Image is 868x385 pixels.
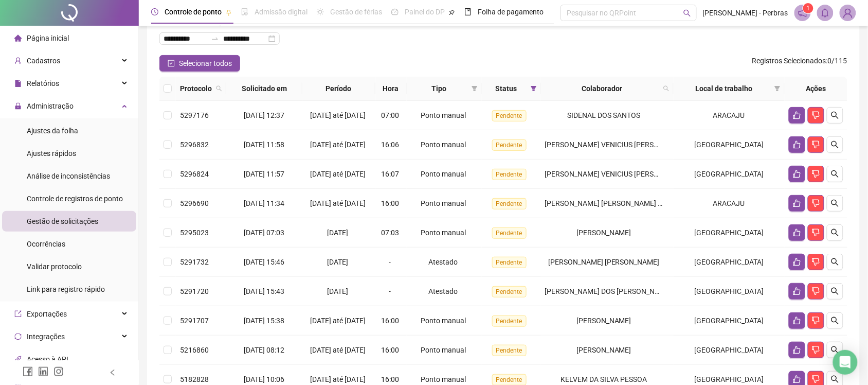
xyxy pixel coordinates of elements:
[421,141,466,149] span: Ponto manual
[27,310,67,318] span: Exportações
[821,8,830,17] span: bell
[793,346,801,354] span: like
[381,141,399,149] span: 16:06
[472,85,478,92] span: filter
[214,81,224,96] span: search
[211,34,219,43] span: swap-right
[674,218,785,248] td: [GEOGRAPHIC_DATA]
[381,229,399,237] span: 07:03
[381,170,399,178] span: 16:07
[405,8,445,16] span: Painel do DP
[244,170,285,178] span: [DATE] 11:57
[492,286,527,297] span: Pendente
[310,199,366,207] span: [DATE] até [DATE]
[674,101,785,130] td: ARACAJU
[674,160,785,189] td: [GEOGRAPHIC_DATA]
[678,83,770,94] span: Local de trabalho
[812,170,820,178] span: dislike
[752,57,826,65] span: Registros Selecionados
[151,8,158,15] span: clock-circle
[492,110,527,121] span: Pendente
[381,317,399,325] span: 16:00
[545,83,659,94] span: Colaborador
[812,317,820,325] span: dislike
[180,346,209,354] span: 5216860
[703,7,788,19] span: [PERSON_NAME] - Perbras
[14,57,22,64] span: user-add
[381,111,399,119] span: 07:00
[165,8,222,16] span: Controle de ponto
[421,375,466,383] span: Ponto manual
[803,3,813,13] sup: 1
[492,227,527,239] span: Pendente
[548,258,660,266] span: [PERSON_NAME] [PERSON_NAME]
[492,345,527,356] span: Pendente
[812,287,820,295] span: dislike
[168,60,175,67] span: check-square
[812,199,820,207] span: dislike
[244,111,285,119] span: [DATE] 12:37
[831,317,839,325] span: search
[793,287,801,295] span: like
[752,55,847,72] span: : 0 / 115
[38,366,48,377] span: linkedin
[381,375,399,383] span: 16:00
[421,170,466,178] span: Ponto manual
[492,169,527,180] span: Pendente
[793,317,801,325] span: like
[674,336,785,365] td: [GEOGRAPHIC_DATA]
[27,127,78,135] span: Ajustes da folha
[576,317,631,325] span: [PERSON_NAME]
[789,83,843,94] div: Ações
[381,346,399,354] span: 16:00
[661,81,672,96] span: search
[180,229,209,237] span: 5295023
[674,306,785,336] td: [GEOGRAPHIC_DATA]
[421,199,466,207] span: Ponto manual
[310,375,366,383] span: [DATE] até [DATE]
[831,287,839,295] span: search
[310,111,366,119] span: [DATE] até [DATE]
[831,375,839,383] span: search
[180,83,212,94] span: Protocolo
[180,141,209,149] span: 5296832
[793,199,801,207] span: like
[831,111,839,119] span: search
[27,240,65,248] span: Ocorrências
[310,141,366,149] span: [DATE] até [DATE]
[180,170,209,178] span: 5296824
[255,8,308,16] span: Admissão digital
[831,346,839,354] span: search
[180,199,209,207] span: 5296690
[244,229,285,237] span: [DATE] 07:03
[27,285,105,293] span: Link para registro rápido
[798,8,807,17] span: notification
[831,229,839,237] span: search
[244,141,285,149] span: [DATE] 11:58
[683,9,691,17] span: search
[244,317,285,325] span: [DATE] 15:38
[429,258,458,266] span: Atestado
[793,375,801,383] span: like
[812,229,820,237] span: dislike
[244,375,285,383] span: [DATE] 10:06
[449,9,455,15] span: pushpin
[27,195,123,203] span: Controle de registros de ponto
[14,102,22,110] span: lock
[831,199,839,207] span: search
[674,248,785,277] td: [GEOGRAPHIC_DATA]
[328,258,349,266] span: [DATE]
[244,287,285,295] span: [DATE] 15:43
[27,34,69,42] span: Página inicial
[831,258,839,266] span: search
[545,199,713,207] span: [PERSON_NAME] [PERSON_NAME] [PERSON_NAME]
[812,375,820,383] span: dislike
[492,139,527,151] span: Pendente
[831,141,839,149] span: search
[14,310,22,318] span: export
[389,287,391,295] span: -
[310,317,366,325] span: [DATE] até [DATE]
[421,317,466,325] span: Ponto manual
[486,83,527,94] span: Status
[806,5,810,12] span: 1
